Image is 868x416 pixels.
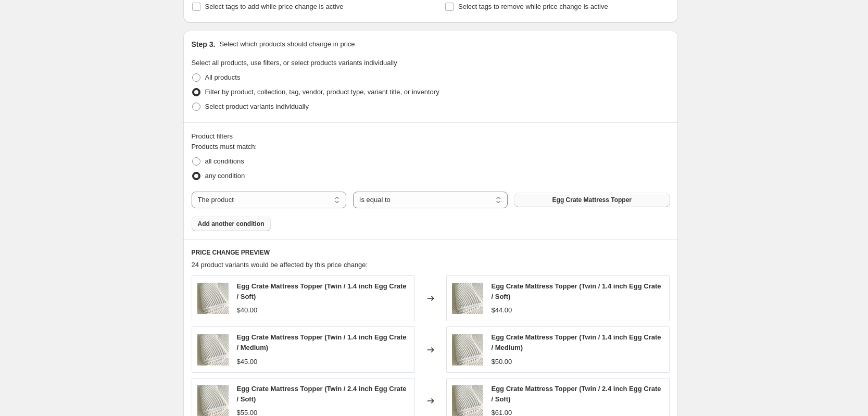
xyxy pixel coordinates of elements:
img: egg-crate-foam_80x.jpg [197,334,229,365]
span: Select product variants individually [205,103,309,110]
h6: PRICE CHANGE PREVIEW [192,248,670,257]
span: Filter by product, collection, tag, vendor, product type, variant title, or inventory [205,88,439,96]
span: Egg Crate Mattress Topper [552,196,632,204]
div: $50.00 [492,357,512,367]
img: egg-crate-foam_80x.jpg [197,283,229,314]
p: Select which products should change in price [219,39,355,49]
span: Egg Crate Mattress Topper (Twin / 1.4 inch Egg Crate / Medium) [492,333,661,351]
img: egg-crate-foam_80x.jpg [452,283,483,314]
button: Add another condition [192,217,271,231]
div: Product filters [192,131,670,142]
span: All products [205,73,241,81]
span: Select tags to add while price change is active [205,3,344,10]
button: Egg Crate Mattress Topper [514,193,669,207]
span: Select all products, use filters, or select products variants individually [192,59,397,67]
span: Egg Crate Mattress Topper (Twin / 1.4 inch Egg Crate / Soft) [237,282,407,300]
span: Egg Crate Mattress Topper (Twin / 1.4 inch Egg Crate / Soft) [492,282,661,300]
div: $45.00 [237,357,258,367]
img: egg-crate-foam_80x.jpg [452,334,483,365]
div: $44.00 [492,305,512,316]
span: 24 product variants would be affected by this price change: [192,261,368,269]
div: $40.00 [237,305,258,316]
span: Egg Crate Mattress Topper (Twin / 2.4 inch Egg Crate / Soft) [237,385,407,403]
span: all conditions [205,157,244,165]
h2: Step 3. [192,39,216,49]
span: Select tags to remove while price change is active [458,3,608,10]
span: Add another condition [198,220,265,228]
span: Egg Crate Mattress Topper (Twin / 1.4 inch Egg Crate / Medium) [237,333,407,351]
span: any condition [205,172,245,180]
span: Products must match: [192,143,257,150]
span: Egg Crate Mattress Topper (Twin / 2.4 inch Egg Crate / Soft) [492,385,661,403]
